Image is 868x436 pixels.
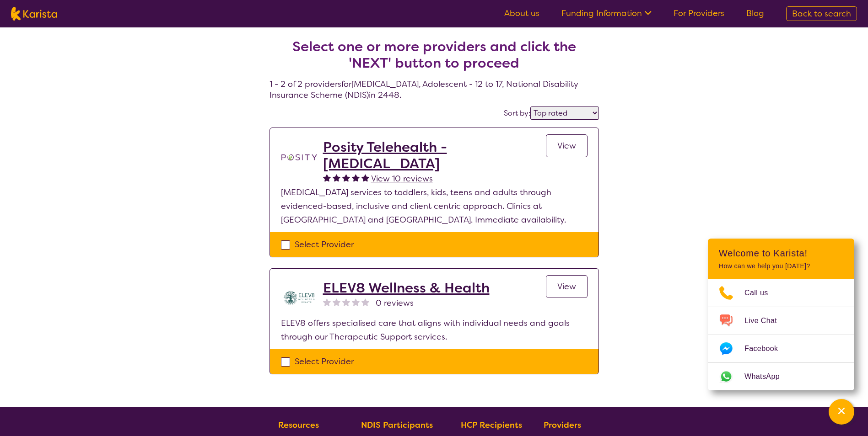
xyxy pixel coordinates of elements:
img: fullstar [323,174,331,181]
a: Web link opens in a new tab. [708,363,854,390]
a: View 10 reviews [371,172,433,186]
img: nonereviewstar [361,298,369,306]
p: [MEDICAL_DATA] services to toddlers, kids, teens and adults through evidenced-based, inclusive an... [281,186,588,227]
span: WhatsApp [744,370,791,383]
span: View [557,281,576,292]
span: 0 reviews [376,296,414,310]
a: View [546,134,588,157]
a: Funding Information [561,8,652,19]
img: t1bslo80pcylnzwjhndq.png [281,139,318,175]
h2: Welcome to Karista! [719,248,843,259]
span: View 10 reviews [371,173,433,184]
span: Call us [744,286,779,300]
label: Sort by: [504,108,530,118]
span: Live Chat [744,314,788,328]
span: Facebook [744,342,789,356]
img: fullstar [342,174,350,181]
b: Resources [278,420,319,431]
b: NDIS Participants [361,420,433,431]
img: nonereviewstar [342,298,350,306]
h4: 1 - 2 of 2 providers for [MEDICAL_DATA] , Adolescent - 12 to 17 , National Disability Insurance S... [270,16,599,101]
a: About us [504,8,539,19]
ul: Choose channel [708,279,854,390]
span: View [557,140,576,151]
a: Posity Telehealth - [MEDICAL_DATA] [323,139,546,172]
img: nonereviewstar [323,298,331,306]
span: Back to search [792,8,851,19]
h2: Select one or more providers and click the 'NEXT' button to proceed [280,38,588,71]
a: View [546,275,588,298]
b: Providers [544,420,581,431]
img: nonereviewstar [352,298,360,306]
b: HCP Recipients [461,420,522,431]
a: For Providers [674,8,724,19]
div: Channel Menu [708,239,854,390]
img: fullstar [361,174,369,181]
p: How can we help you [DATE]? [719,262,843,270]
img: nonereviewstar [333,298,340,306]
a: ELEV8 Wellness & Health [323,280,490,296]
button: Channel Menu [829,399,854,425]
img: fullstar [333,174,340,181]
p: ELEV8 offers specialised care that aligns with individual needs and goals through our Therapeutic... [281,316,588,344]
img: Karista logo [11,7,57,21]
img: fullstar [352,174,360,181]
a: Blog [746,8,764,19]
img: yihuczgmrom8nsaxakka.jpg [281,280,318,316]
a: Back to search [786,6,857,21]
